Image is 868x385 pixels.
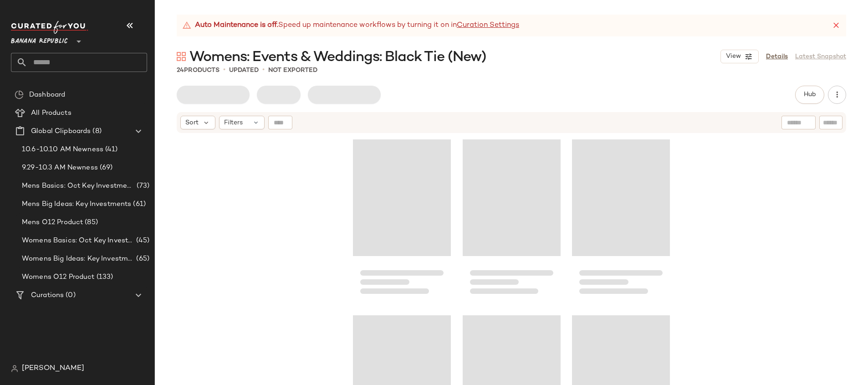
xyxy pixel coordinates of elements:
[22,199,131,210] span: Mens Big Ideas: Key Investments
[29,90,65,100] span: Dashboard
[725,53,741,60] span: View
[11,31,68,47] span: Banana Republic
[83,217,98,228] span: (85)
[177,66,220,75] div: Products
[262,65,265,76] span: •
[22,363,84,374] span: [PERSON_NAME]
[223,65,225,76] span: •
[131,199,146,210] span: (61)
[795,86,824,104] button: Hub
[22,163,98,173] span: 9.29-10.3 AM Newness
[22,254,134,264] span: Womens Big Ideas: Key Investments
[134,236,149,246] span: (45)
[64,290,75,301] span: (0)
[185,118,199,128] span: Sort
[22,181,135,191] span: Mens Basics: Oct Key Investments
[103,144,118,155] span: (41)
[224,118,243,128] span: Filters
[229,66,259,75] p: updated
[803,91,816,98] span: Hub
[177,52,186,61] img: svg%3e
[134,254,149,264] span: (65)
[31,290,64,301] span: Curations
[31,108,71,118] span: All Products
[189,48,486,67] span: Womens: Events & Weddings: Black Tie (New)
[195,20,278,31] strong: Auto Maintenance is off.
[353,136,451,304] div: Loading...
[268,66,317,75] p: Not Exported
[135,181,149,191] span: (73)
[15,90,24,99] img: svg%3e
[91,126,101,137] span: (8)
[11,21,88,34] img: cfy_white_logo.C9jOOHJF.svg
[177,67,184,74] span: 24
[22,144,103,155] span: 10.6-10.10 AM Newness
[31,126,91,137] span: Global Clipboards
[463,136,561,304] div: Loading...
[11,365,18,372] img: svg%3e
[457,20,519,31] a: Curation Settings
[22,217,83,228] span: Mens O12 Product
[22,236,134,246] span: Womens Basics: Oct Key Investments
[95,272,113,282] span: (133)
[766,52,788,62] a: Details
[182,20,519,31] div: Speed up maintenance workflows by turning it on in
[572,136,670,304] div: Loading...
[720,50,759,63] button: View
[22,272,95,282] span: Womens O12 Product
[98,163,113,173] span: (69)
